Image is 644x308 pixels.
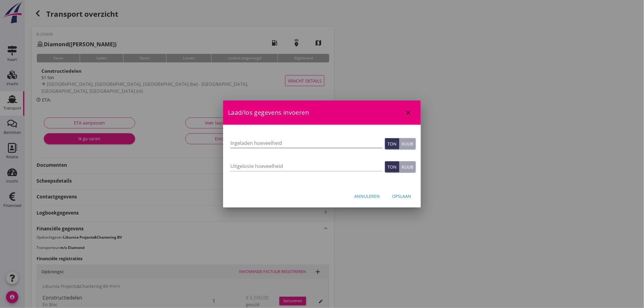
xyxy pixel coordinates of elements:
button: Kuub [399,138,416,149]
div: Ton [387,141,397,147]
div: Kuub [402,164,413,170]
div: Ton [387,164,397,170]
div: Annuleren [354,193,380,199]
button: Opslaan [387,191,416,201]
i: close [404,109,412,116]
div: Opslaan [392,193,411,199]
button: Kuub [399,161,416,172]
button: Annuleren [349,191,385,201]
div: Laad/los gegevens invoeren [223,100,421,125]
input: Uitgeloste hoeveelheid [230,161,383,171]
input: Ingeladen hoeveelheid [230,138,383,148]
div: Kuub [402,141,413,147]
button: Ton [385,138,399,149]
button: Ton [385,161,399,172]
